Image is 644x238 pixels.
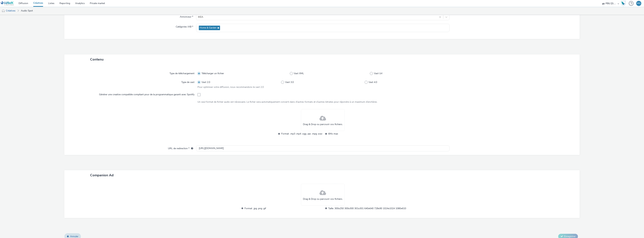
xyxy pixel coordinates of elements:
[1,1,14,6] img: undefined Logo
[189,147,193,150] div: L'URL de redirection sera utilisée comme URL de validation avec certains SSP et ce sera l'URL de ...
[294,72,304,75] span: Vast XML
[2,9,5,13] img: audio
[285,81,294,84] span: Vast 3.0
[90,173,114,177] span: Companion Ad
[197,85,264,89] span: Pour optimiser votre diffusion, nous recommandons le vast 2.0
[281,132,323,136] span: Format: .mp3 .mp4 .ogg .aac .mpg .wav
[167,145,194,150] label: URL de redirection *
[564,235,576,238] span: Enregistrer
[197,100,448,104] div: Un seul format de fichier audio est nécessaire. Le ficher sera automatiquement converti dans d'au...
[374,72,382,75] span: Vast Url
[19,7,35,15] a: Audio Spot
[245,206,323,210] span: Format: .jpg .png .gif
[200,26,217,29] span: Home & Garden
[202,72,224,75] span: Télécharger un fichier
[621,1,626,6] img: Hawk Academy
[621,1,627,6] a: Hawk Academy
[328,132,370,136] span: 6Mo max
[637,1,641,6] div: MG
[328,206,406,210] span: Taille: 300x250 300x300 301x301 640x640 728x90 1024x1024 1080x610
[303,197,343,201] span: Drag & Drop ou parcourir vos fichiers.
[303,123,343,126] span: Drag & Drop ou parcourir vos fichiers.
[369,81,377,84] span: Vast 4.0
[98,92,196,96] label: Générer une creative compatible compliant pour de la programmatique garanti avec Spotify
[174,24,194,28] label: Catégories IAB *
[178,14,194,19] label: Annonceur *
[180,79,196,84] label: Type de vast
[70,235,78,238] span: Annuler
[168,70,196,75] label: Type de téléchargement
[90,57,104,62] span: Contenu
[202,81,210,84] span: Vast 2.0
[196,145,450,151] input: url...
